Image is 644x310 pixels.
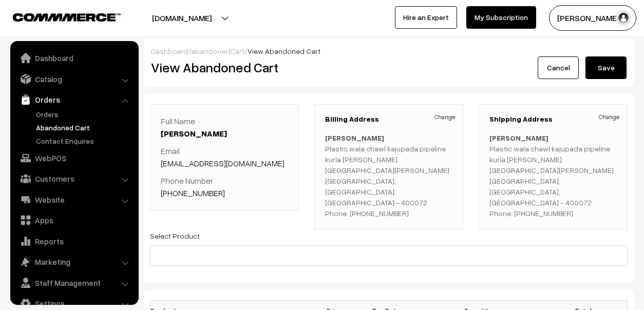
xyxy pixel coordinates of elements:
a: Dashboard [13,49,135,67]
a: abandonedCart [191,47,244,55]
a: My Subscription [466,6,536,29]
a: COMMMERCE [13,10,103,23]
button: [PERSON_NAME]… [549,5,636,31]
b: [PERSON_NAME] [489,133,548,142]
a: Dashboard [151,47,188,55]
p: Plastic wala chawl kajupada pipeline kurla [PERSON_NAME] [GEOGRAPHIC_DATA][PERSON_NAME] [GEOGRAPH... [325,132,452,219]
a: Staff Management [13,274,135,292]
a: [EMAIL_ADDRESS][DOMAIN_NAME] [161,158,285,168]
a: [PHONE_NUMBER] [161,188,225,198]
a: Orders [13,90,135,109]
img: user [616,10,631,26]
a: Customers [13,169,135,188]
p: Email [161,145,288,169]
label: Select Product [150,230,200,241]
button: [DOMAIN_NAME] [116,5,248,31]
h3: Shipping Address [489,115,617,124]
p: Full Name [161,115,288,140]
a: [PERSON_NAME] [161,128,227,139]
a: Apps [13,211,135,229]
a: Abandoned Cart [33,122,135,133]
a: Catalog [13,70,135,88]
b: [PERSON_NAME] [325,133,384,142]
a: Change [434,112,455,122]
a: Marketing [13,253,135,271]
a: Cancel [538,56,579,79]
a: Contact Enquires [33,135,135,146]
a: Website [13,190,135,209]
h3: Billing Address [325,115,452,124]
h2: View Abandoned Cart [151,60,381,75]
div: / / [151,46,627,56]
a: WebPOS [13,149,135,167]
a: Hire an Expert [395,6,457,29]
p: Plastic wala chawl kajupada pipeline kurla [PERSON_NAME] [GEOGRAPHIC_DATA][PERSON_NAME] [GEOGRAPH... [489,132,617,219]
a: Reports [13,232,135,250]
p: Phone Number [161,175,288,199]
span: View Abandoned Cart [248,47,320,55]
a: Change [599,112,619,122]
img: COMMMERCE [13,13,121,21]
a: Orders [33,109,135,120]
button: Save [585,56,627,79]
